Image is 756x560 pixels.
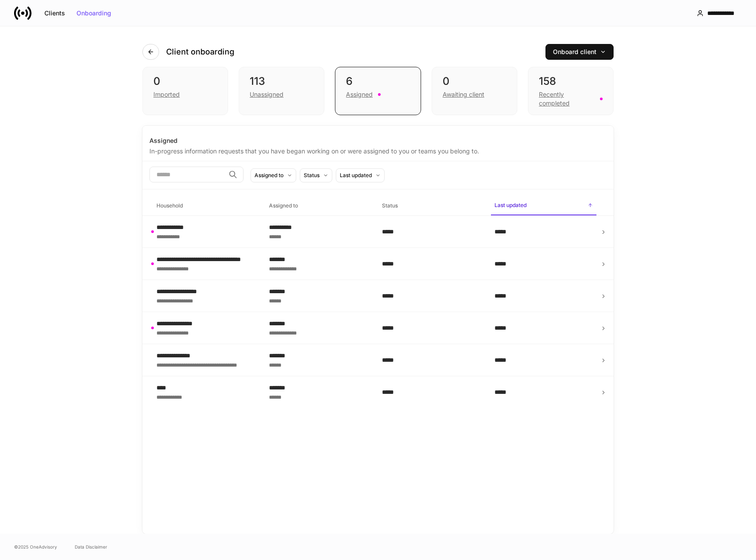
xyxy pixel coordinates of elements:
[335,67,421,115] div: 6Assigned
[443,90,484,99] div: Awaiting client
[539,74,603,88] div: 158
[300,168,332,182] button: Status
[44,10,65,16] div: Clients
[545,44,614,60] button: Onboard client
[443,74,506,88] div: 0
[265,197,371,215] span: Assigned to
[153,90,180,99] div: Imported
[528,67,614,115] div: 158Recently completed
[39,6,71,20] button: Clients
[153,197,258,215] span: Household
[304,171,320,179] div: Status
[251,168,296,182] button: Assigned to
[149,145,607,156] div: In-progress information requests that you have began working on or were assigned to you or teams ...
[340,171,372,179] div: Last updated
[378,197,484,215] span: Status
[156,201,183,210] h6: Household
[250,90,283,99] div: Unassigned
[142,67,228,115] div: 0Imported
[149,136,607,145] div: Assigned
[553,49,606,55] div: Onboard client
[76,10,111,16] div: Onboarding
[250,74,313,88] div: 113
[346,90,373,99] div: Assigned
[346,74,410,88] div: 6
[71,6,117,20] button: Onboarding
[269,201,298,210] h6: Assigned to
[14,543,57,550] span: © 2025 OneAdvisory
[239,67,324,115] div: 113Unassigned
[166,47,234,57] h4: Client onboarding
[153,74,217,88] div: 0
[539,90,595,108] div: Recently completed
[494,201,527,209] h6: Last updated
[432,67,517,115] div: 0Awaiting client
[491,196,596,215] span: Last updated
[336,168,385,182] button: Last updated
[254,171,283,179] div: Assigned to
[382,201,398,210] h6: Status
[75,543,107,550] a: Data Disclaimer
